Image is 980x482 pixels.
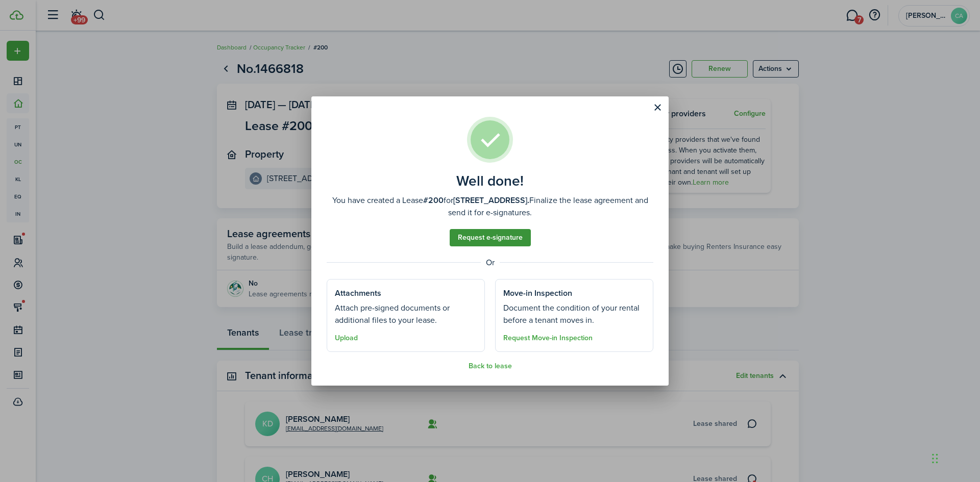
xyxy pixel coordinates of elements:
b: #200 [423,194,444,206]
button: Upload [335,334,358,342]
well-done-section-title: Move-in Inspection [503,287,572,299]
well-done-title: Well done! [456,173,524,189]
well-done-section-title: Attachments [335,287,381,299]
well-done-section-description: Document the condition of your rental before a tenant moves in. [503,302,645,326]
a: Request e-signature [450,229,531,246]
button: Request Move-in Inspection [503,334,593,342]
iframe: Chat Widget [810,372,980,482]
well-done-description: You have created a Lease for Finalize the lease agreement and send it for e-signatures. [327,194,653,219]
b: [STREET_ADDRESS]. [453,194,529,206]
well-done-separator: Or [327,257,653,269]
well-done-section-description: Attach pre-signed documents or additional files to your lease. [335,302,477,326]
button: Back to lease [469,362,512,370]
div: Drag [932,443,938,474]
button: Close modal [649,99,666,116]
